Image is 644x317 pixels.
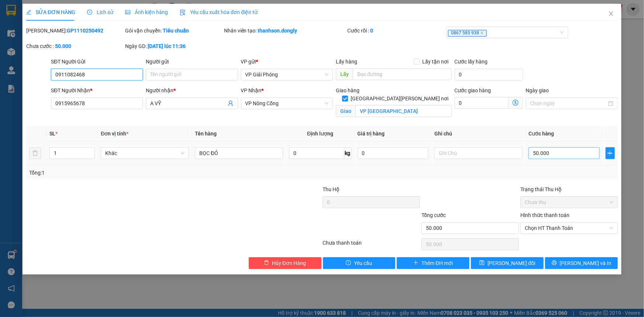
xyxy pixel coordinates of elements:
[241,58,333,66] div: VP gửi
[431,127,526,141] th: Ghi chú
[455,87,491,93] label: Cước giao hàng
[434,147,523,159] input: Ghi Chú
[608,11,614,17] span: close
[224,27,346,35] div: Nhân viên tạo:
[606,147,615,159] button: plus
[455,69,523,80] input: Cước lấy hàng
[323,186,340,192] span: Thu Hộ
[195,147,283,159] input: VD: Bàn, Ghế
[336,59,357,65] span: Lấy hàng
[471,257,544,269] button: save[PERSON_NAME] đổi
[228,100,234,106] span: user-add
[195,131,217,137] span: Tên hàng
[29,147,41,159] button: delete
[148,43,186,49] b: [DATE] lúc 11:36
[322,239,421,252] div: Chưa thanh toán
[87,10,92,15] span: clock-circle
[526,87,549,93] label: Ngày giao
[264,260,269,266] span: delete
[4,25,15,51] img: logo
[336,105,355,117] span: Giao
[241,87,262,93] span: VP Nhận
[421,212,446,218] span: Tổng cước
[67,28,103,34] b: GP1110250492
[530,99,607,107] input: Ngày giao
[520,185,618,193] div: Trạng thái Thu Hộ
[125,42,223,50] div: Ngày GD:
[520,212,569,218] label: Hình thức thanh toán
[354,259,372,267] span: Yêu cầu
[49,131,55,137] span: SL
[307,131,333,137] span: Định lượng
[180,10,186,15] img: icon
[245,69,328,80] span: VP Giải Phóng
[455,97,509,109] input: Cước giao hàng
[397,257,469,269] button: plusThêm ĐH mới
[163,28,189,34] b: Tiêu chuẩn
[528,131,554,137] span: Cước hàng
[272,259,306,267] span: Hủy Đơn Hàng
[479,260,485,266] span: save
[51,58,143,66] div: SĐT Người Gửi
[348,94,452,103] span: [GEOGRAPHIC_DATA][PERSON_NAME] nơi
[336,87,359,93] span: Giao hàng
[336,68,353,80] span: Lấy
[358,131,385,137] span: Giá trị hàng
[346,260,351,266] span: exclamation-circle
[413,260,419,266] span: plus
[180,9,258,15] span: Yêu cầu xuất hóa đơn điện tử
[26,42,124,50] div: Chưa cước :
[323,257,396,269] button: exclamation-circleYêu cầu
[20,31,59,47] span: SĐT XE 0867 585 938
[344,147,352,159] span: kg
[146,58,238,66] div: Người gửi
[105,148,185,159] span: Khác
[26,10,31,15] span: edit
[513,100,519,106] span: dollar-circle
[448,30,487,37] span: 0867 585 938
[258,28,297,34] b: thanhson.dongly
[87,9,113,15] span: Lịch sử
[480,31,484,35] span: close
[26,27,124,35] div: [PERSON_NAME]:
[125,27,223,35] div: Gói vận chuyển:
[51,86,143,94] div: SĐT Người Nhận
[525,197,613,208] span: Chưa thu
[606,150,614,156] span: plus
[552,260,557,266] span: printer
[26,9,75,15] span: SỬA ĐƠN HÀNG
[55,43,71,49] b: 50.000
[146,86,238,94] div: Người nhận
[420,58,452,66] span: Lấy tận nơi
[16,6,63,30] strong: CHUYỂN PHÁT NHANH ĐÔNG LÝ
[560,259,612,267] span: [PERSON_NAME] và In
[421,259,453,267] span: Thêm ĐH mới
[125,9,168,15] span: Ảnh kiện hàng
[601,4,621,24] button: Close
[455,59,488,65] label: Cước lấy hàng
[245,98,328,109] span: VP Nông Cống
[249,257,321,269] button: deleteHủy Đơn Hàng
[488,259,535,267] span: [PERSON_NAME] đổi
[370,28,373,34] b: 0
[101,131,128,137] span: Đơn vị tính
[525,223,613,234] span: Chọn HT Thanh Toán
[20,49,60,65] strong: PHIẾU BIÊN NHẬN
[353,68,452,80] input: Dọc đường
[64,38,107,46] span: GP1110250500
[29,169,249,177] div: Tổng: 1
[355,105,452,117] input: Giao tận nơi
[125,10,130,15] span: picture
[347,27,445,35] div: Cước rồi :
[545,257,618,269] button: printer[PERSON_NAME] và In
